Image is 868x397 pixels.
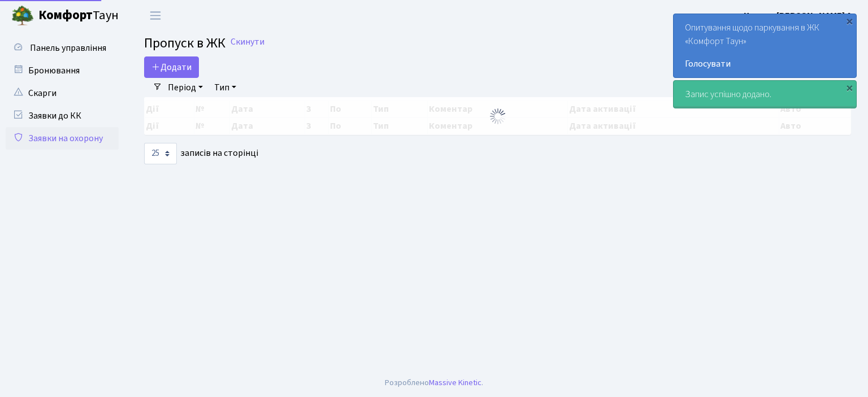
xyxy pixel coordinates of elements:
[6,127,119,150] a: Заявки на охорону
[210,78,241,97] a: Тип
[844,15,855,27] div: ×
[141,6,170,25] button: Переключити навігацію
[151,61,192,73] span: Додати
[489,107,507,125] img: Обробка...
[144,56,199,78] a: Додати
[30,42,106,54] span: Панель управління
[144,33,225,53] span: Пропуск в ЖК
[6,104,119,127] a: Заявки до КК
[674,81,856,108] div: Запис успішно додано.
[38,6,119,25] span: Таун
[163,78,207,97] a: Період
[744,10,854,22] b: Цитрус [PERSON_NAME] А.
[685,57,845,71] a: Голосувати
[144,143,177,164] select: записів на сторінці
[674,14,856,77] div: Опитування щодо паркування в ЖК «Комфорт Таун»
[144,143,258,164] label: записів на сторінці
[429,377,481,389] a: Massive Kinetic
[744,9,854,23] a: Цитрус [PERSON_NAME] А.
[6,37,119,59] a: Панель управління
[844,82,855,93] div: ×
[11,5,34,27] img: logo.png
[6,82,119,104] a: Скарги
[38,6,93,24] b: Комфорт
[6,59,119,82] a: Бронювання
[231,37,264,47] a: Скинути
[385,377,483,389] div: Розроблено .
